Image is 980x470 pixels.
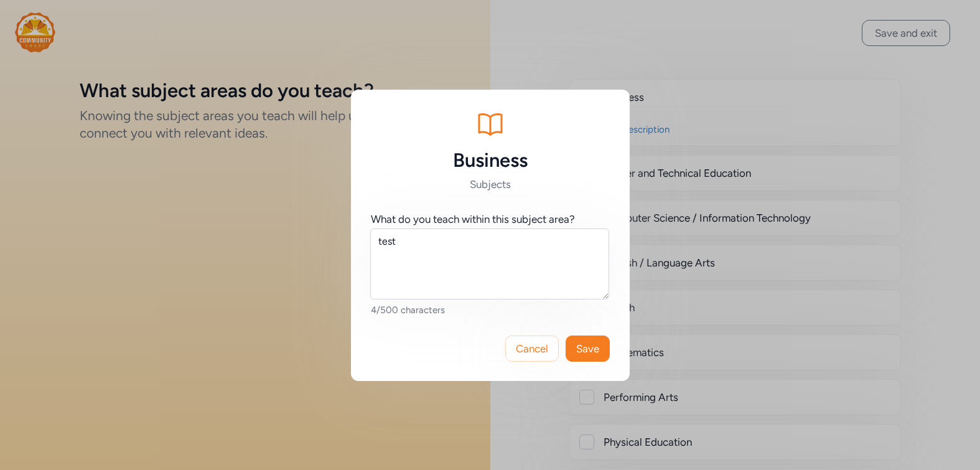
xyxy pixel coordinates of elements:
h5: Business [371,149,610,172]
span: Cancel [516,341,548,356]
button: Cancel [505,336,559,362]
h6: Subjects [371,177,610,192]
span: Save [576,341,599,356]
button: Save [566,336,610,362]
div: What do you teach within this subject area? [371,212,575,227]
textarea: test [370,228,609,299]
span: 4/500 characters [371,304,445,316]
